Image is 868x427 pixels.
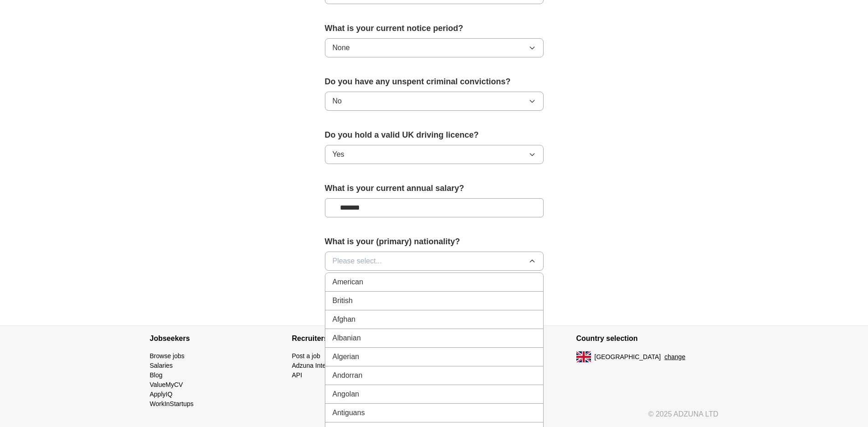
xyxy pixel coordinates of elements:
[325,76,544,88] label: Do you have any unspent criminal convictions?
[325,252,544,271] button: Please select...
[325,182,544,195] label: What is your current annual salary?
[333,407,365,418] span: Antiguans
[333,333,361,344] span: Albanian
[150,400,194,407] a: WorkInStartups
[333,277,364,288] span: American
[333,96,342,107] span: No
[595,352,661,362] span: [GEOGRAPHIC_DATA]
[150,352,185,360] a: Browse jobs
[292,352,320,360] a: Post a job
[325,92,544,111] button: No
[333,389,360,400] span: Angolan
[325,22,544,35] label: What is your current notice period?
[333,42,350,53] span: None
[150,381,183,388] a: ValueMyCV
[143,409,726,427] div: © 2025 ADZUNA LTD
[576,326,719,351] h4: Country selection
[664,352,685,362] button: change
[333,314,356,325] span: Afghan
[325,145,544,164] button: Yes
[150,391,173,398] a: ApplyIQ
[333,256,382,267] span: Please select...
[333,149,344,160] span: Yes
[150,371,163,379] a: Blog
[325,129,544,141] label: Do you hold a valid UK driving licence?
[292,371,303,379] a: API
[333,295,353,306] span: British
[325,236,544,248] label: What is your (primary) nationality?
[150,362,173,369] a: Salaries
[333,370,363,381] span: Andorran
[292,362,348,369] a: Adzuna Intelligence
[325,38,544,57] button: None
[333,351,360,362] span: Algerian
[576,351,591,362] img: UK flag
